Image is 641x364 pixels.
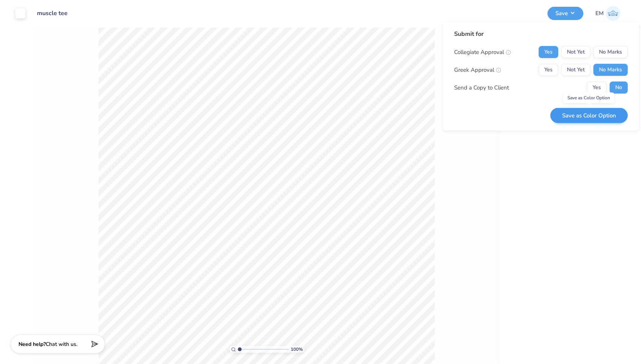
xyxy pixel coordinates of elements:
[454,48,511,57] div: Collegiate Approval
[31,6,87,21] input: Untitled Design
[291,346,303,353] span: 100 %
[18,341,46,348] strong: Need help?
[563,93,614,103] div: Save as Color Option
[539,46,558,58] button: Yes
[595,9,604,18] span: EM
[610,82,628,94] button: No
[547,7,583,20] button: Save
[606,6,620,21] img: Erin Mickan
[454,66,501,74] div: Greek Approval
[550,108,628,123] button: Save as Color Option
[595,6,620,21] a: EM
[454,29,628,39] div: Submit for
[46,341,77,348] span: Chat with us.
[587,82,607,94] button: Yes
[593,46,628,58] button: No Marks
[561,46,590,58] button: Not Yet
[539,64,558,76] button: Yes
[561,64,590,76] button: Not Yet
[454,83,509,92] div: Send a Copy to Client
[593,64,628,76] button: No Marks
